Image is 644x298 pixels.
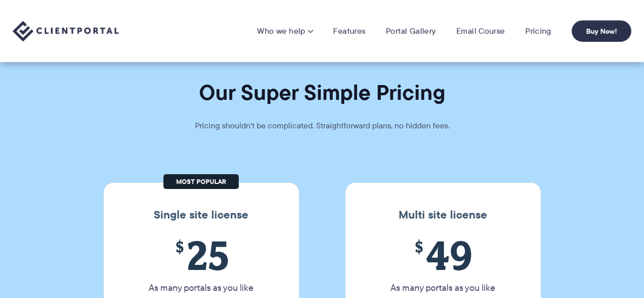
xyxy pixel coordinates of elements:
[132,232,271,278] span: 25
[333,26,366,36] a: Features
[386,26,436,36] a: Portal Gallery
[257,26,313,36] a: Who we help
[114,208,289,222] h3: Single site license
[374,232,513,278] span: 49
[572,20,631,42] a: Buy Now!
[456,26,505,36] a: Email Course
[356,208,530,222] h3: Multi site license
[170,119,475,133] p: Pricing shouldn't be complicated. Straightforward plans, no hidden fees.
[525,26,551,36] a: Pricing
